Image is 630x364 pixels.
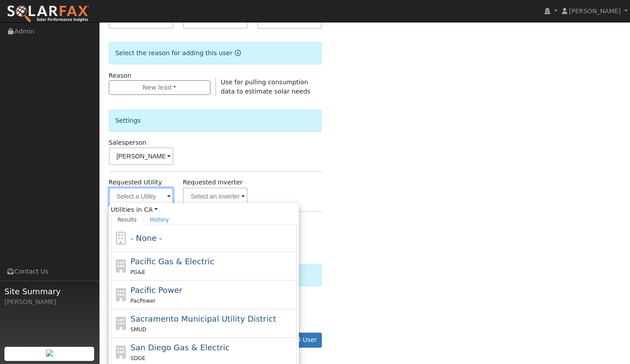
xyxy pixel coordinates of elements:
[109,80,211,95] button: New lead
[130,343,229,352] span: San Diego Gas & Electric
[183,188,248,205] input: Select an Inverter
[109,109,322,132] div: Settings
[111,205,297,214] span: Utilities in
[109,42,322,64] div: Select the reason for adding this user
[233,49,241,56] a: Reason for new user
[130,285,182,295] span: Pacific Power
[569,8,621,15] span: [PERSON_NAME]
[109,138,147,147] label: Salesperson
[130,269,145,275] span: PG&E
[284,333,322,348] button: Add User
[4,285,95,297] span: Site Summary
[221,79,310,95] span: Use for pulling consumption data to estimate solar needs
[46,349,53,356] img: retrieve
[130,257,214,266] span: Pacific Gas & Electric
[4,297,95,307] div: [PERSON_NAME]
[130,298,156,304] span: PacPower
[130,355,145,361] span: SDGE
[130,314,276,323] span: Sacramento Municipal Utility District
[109,147,174,165] input: Select a User
[183,178,243,187] label: Requested Inverter
[109,71,131,80] label: Reason
[130,326,146,333] span: SMUD
[109,188,174,205] input: Select a Utility
[144,205,158,214] a: CA
[111,214,144,225] a: Results
[7,5,90,23] img: SolarFax
[109,178,162,187] label: Requested Utility
[130,233,162,243] span: - None -
[143,214,176,225] a: History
